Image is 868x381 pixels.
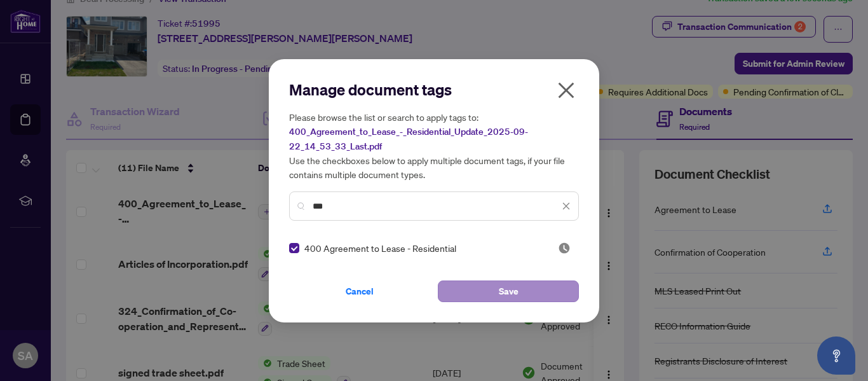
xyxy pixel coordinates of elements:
h2: Manage document tags [289,80,579,100]
span: Cancel [346,281,374,301]
span: 400 Agreement to Lease - Residential [304,241,456,255]
h5: Please browse the list or search to apply tags to: Use the checkboxes below to apply multiple doc... [289,110,579,181]
span: close [562,202,571,211]
img: status [558,242,571,254]
span: 400_Agreement_to_Lease_-_Residential_Update_2025-09-22_14_53_33_Last.pdf [289,126,528,152]
button: Save [438,281,579,302]
button: Open asap [817,336,855,375]
button: Cancel [289,281,430,302]
span: close [556,80,576,100]
span: Pending Review [558,242,571,254]
span: Save [499,281,519,301]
